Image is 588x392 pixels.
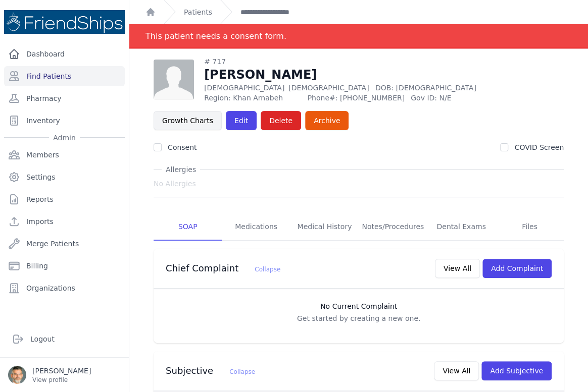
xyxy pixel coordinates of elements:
[162,164,200,175] span: Allergies
[411,93,514,103] span: Gov ID: N/E
[184,7,212,17] a: Patients
[514,143,564,151] label: COVID Screen
[166,365,255,377] h3: Subjective
[375,84,476,92] span: DOB: [DEMOGRAPHIC_DATA]
[261,111,301,130] button: Delete
[154,60,194,100] img: person-242608b1a05df3501eefc295dc1bc67a.jpg
[8,329,121,349] a: Logout
[154,111,222,130] a: Growth Charts
[229,368,255,375] span: Collapse
[226,111,257,130] a: Edit
[164,313,554,323] p: Get started by creating a new one.
[204,57,514,67] div: # 717
[32,376,91,384] p: View profile
[427,213,495,241] a: Dental Exams
[4,256,125,276] a: Billing
[154,213,222,241] a: SOAP
[4,278,125,298] a: Organizations
[222,213,290,241] a: Medications
[204,67,514,83] h1: [PERSON_NAME]
[307,93,404,103] span: Phone#: [PHONE_NUMBER]
[204,93,301,103] span: Region: Khan Arnabeh
[129,24,588,48] div: Notification
[204,83,514,93] p: [DEMOGRAPHIC_DATA]
[4,234,125,254] a: Merge Patients
[255,266,280,273] span: Collapse
[168,143,197,151] label: Consent
[4,88,125,108] a: Pharmacy
[145,24,286,48] div: This patient needs a consent form.
[4,145,125,165] a: Members
[482,259,552,278] button: Add Complaint
[4,44,125,64] a: Dashboard
[32,366,91,376] p: [PERSON_NAME]
[154,213,564,241] nav: Tabs
[496,213,564,241] a: Files
[166,262,280,274] h3: Chief Complaint
[4,66,125,86] a: Find Patients
[288,84,369,92] span: [DEMOGRAPHIC_DATA]
[4,110,125,131] a: Inventory
[359,213,427,241] a: Notes/Procedures
[434,361,479,380] button: View All
[4,10,125,34] img: Medical Missions EMR
[435,259,480,278] button: View All
[4,211,125,232] a: Imports
[8,366,121,384] a: [PERSON_NAME] View profile
[4,189,125,209] a: Reports
[305,111,349,130] a: Archive
[4,167,125,187] a: Settings
[154,179,196,189] span: No Allergies
[290,213,359,241] a: Medical History
[164,301,554,311] h3: No Current Complaint
[481,361,552,380] button: Add Subjective
[49,133,80,143] span: Admin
